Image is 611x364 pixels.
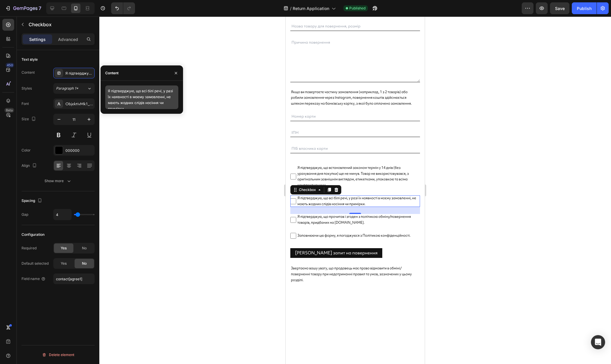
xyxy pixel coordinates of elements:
button: 7 [2,2,44,14]
div: Default selected [22,261,49,266]
div: Size [22,115,37,123]
p: Settings [29,36,46,42]
button: Save [550,2,569,14]
p: Advanced [58,36,78,42]
div: Styles [22,86,32,91]
button: Publish [572,2,597,14]
div: Show more [45,178,72,184]
div: Delete element [42,351,74,358]
iframe: Design area [286,17,425,364]
div: Content [22,70,35,75]
div: Content [105,70,118,76]
div: Font [22,101,29,106]
button: Show more [22,176,95,186]
span: Yes [61,261,67,266]
button: Delete element [22,350,95,360]
div: Publish [577,5,592,11]
span: Return Application [293,5,329,11]
div: Required [22,246,37,251]
div: Field name [22,276,46,281]
div: Align [22,162,38,170]
p: 7 [39,5,41,12]
div: Я підтверджую, що всі білі речі, у разі їх наявності в моєму замовленні, не мають жодних слідів н... [65,71,93,76]
input: Auto [54,209,71,220]
div: 000000 [65,148,93,153]
div: Undo/Redo [111,2,135,14]
div: Spacing [22,197,43,205]
p: Checkbox [29,21,92,28]
div: ObjektivMk1_Rg [65,101,93,107]
span: Paragraph 1* [56,86,78,91]
div: 450 [6,63,14,67]
div: Gap [22,212,28,217]
div: Beta [4,108,14,113]
span: Yes [61,246,67,251]
button: Paragraph 1* [53,83,95,94]
span: / [290,5,291,11]
div: Color [22,148,31,153]
div: Text style [22,57,38,62]
span: No [82,246,87,251]
div: Configuration [22,232,45,237]
span: Save [555,6,565,11]
div: Open Intercom Messenger [591,335,605,349]
span: No [82,261,87,266]
span: Published [349,6,365,11]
